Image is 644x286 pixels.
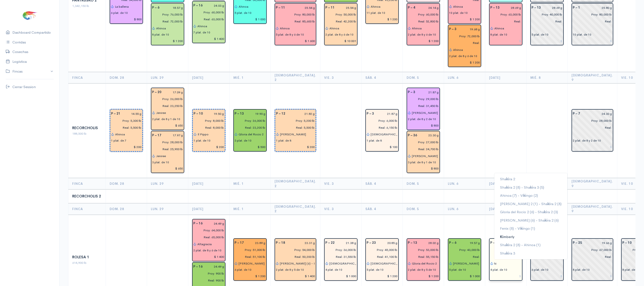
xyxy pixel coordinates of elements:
[275,238,316,281] div: Piscina: 18 Peso: 23.31 g Libras Proy: 54,000 lb Libras Reales: 50,200 lb Rendimiento: 93.0% Empa...
[500,226,535,231] ngb-highlight: Fenix (8) - Vi ngo (1)
[500,218,559,222] ngb-highlight: [PERSON_NAME] (6) - Sha ra 2 (6)
[110,109,143,152] div: Piscina: 21 Tipo: Raleo Peso: 14.55 g Libras Proy: 5,300 lb Libras Reales: 5,500 lb Rendimiento: ...
[408,268,436,272] div: 2 plat. de 8 y 5 de 10
[361,203,403,215] th: Sáb. 4
[149,139,183,146] input: estimadas
[490,268,507,272] div: 4 plat. de 10
[111,143,142,150] input: $
[273,253,315,260] input: pescadas
[194,138,210,143] div: 1 plat. de 10
[147,72,188,83] th: Lun. 29
[446,253,480,260] input: pescadas
[567,178,617,190] th: [DEMOGRAPHIC_DATA]. 9
[532,32,548,37] div: 5 plat. de 10
[407,238,440,281] div: Piscina: 13 Peso: 28.02 g Libras Proy: 53,000 lb Libras Reales: 55,150 lb Rendimiento: 104.1% Emp...
[377,110,398,117] input: g
[276,37,315,44] input: $
[547,201,550,206] span: ki
[379,239,398,246] input: g
[449,268,466,272] div: 5 plat. de 10
[364,239,379,246] div: P – 23
[487,253,521,260] input: pescadas
[108,117,142,124] input: estimadas
[532,268,548,272] div: 6 plat. de 10
[364,246,398,253] input: estimadas
[444,203,485,215] th: Lun. 6
[190,220,205,227] div: P – 16
[191,124,224,131] input: pescadas
[487,239,501,246] div: P – 6
[233,109,267,152] div: Piscina: 13 Peso: 19.90 g Libras Proy: 26,000 lb Libras Reales: 23,200 lb Rendimiento: 89.2% Empa...
[408,160,436,164] div: 3 plat. de 8 y 1 de 10
[273,246,315,253] input: estimadas
[322,253,356,260] input: pescadas
[367,11,385,15] div: 11 plat. de 10
[570,4,583,11] div: P – 1
[544,210,547,214] span: ki
[271,72,320,83] th: [DEMOGRAPHIC_DATA]. 2
[191,117,224,124] input: estimadas
[367,138,382,143] div: 1 plat. de 8
[444,178,485,190] th: Lun. 6
[194,143,224,150] input: $
[532,273,562,280] input: $
[583,110,612,117] input: g
[325,37,356,44] input: $
[276,143,315,150] input: $
[418,89,439,96] input: g
[190,263,205,270] div: P – 16
[405,146,439,153] input: pescadas
[573,32,591,37] div: 10 plat. de 10
[405,253,439,260] input: pescadas
[485,72,526,83] th: [DATE]
[570,253,612,260] input: pescadas
[521,226,523,231] span: ki
[408,122,439,129] input: $
[500,234,514,239] ngb-highlight: mberly
[408,165,439,172] input: $
[72,261,87,265] span: 614,900 lb
[152,122,183,129] input: $
[448,238,481,281] div: Piscina: 6 Peso: 19.57 g Libras Proy: 43,000 lb Empacadora: Expotuna Gabarra: Shakira 2 Plataform...
[190,234,224,241] input: pescadas
[193,248,221,253] div: 2 plat. de 8 y 6 de 10
[570,110,583,117] div: P – 7
[530,238,564,281] div: Piscina: 20 Peso: 17.31 g Libras Proy: 52,000 lb Empacadora: Sin asignar Plataformas: 6 plat. de 10
[247,110,266,117] input: g
[506,177,509,181] span: ki
[572,238,613,281] div: Piscina: 25 Peso: 19.66 g Libras Proy: 67,000 lb Empacadora: Sin asignar Plataformas: 8 plat. de 10
[490,37,521,44] input: $
[405,246,439,253] input: estimadas
[506,185,509,190] span: ki
[418,4,439,11] input: g
[193,30,210,35] div: 7 plat. de 10
[276,268,304,272] div: 2 plat. de 8 y 5 de 10
[573,138,601,143] div: 2 plat. de 8 y 2 de 10
[367,16,398,23] input: $
[325,268,342,272] div: 4 plat. de 10
[364,253,398,260] input: pescadas
[233,238,267,281] div: Piscina: 17 Peso: 23.89 g Libras Proy: 51,000 lb Libras Reales: 51,100 lb Rendimiento: 100.2% Emp...
[487,246,521,253] input: estimadas
[572,3,613,46] div: Piscina: 1 Peso: 25.80 g Libras Proy: 80,000 lb Empacadora: Sin asignar Plataformas: 10 plat. de 10
[273,11,315,18] input: estimadas
[275,3,316,46] div: Piscina: 11 Peso: 25.54 g Libras Proy: 80,000 lb Libras Reales: 85,600 lb Rendimiento: 107.0% Emp...
[68,72,106,83] th: Finca
[361,178,403,190] th: Sáb. 4
[364,124,398,131] input: pescadas
[232,253,266,260] input: pescadas
[490,32,507,37] div: 8 plat. de 10
[68,203,106,215] th: Finca
[448,25,481,67] div: Piscina: 3 Peso: 19.68 g Libras Proy: 72,000 lb Empacadora: Expalsa Gabarra: Ahinoa Plataformas: ...
[500,243,541,247] ngb-highlight: Sha ra 2 (8) - Ahinoa (1)
[364,110,377,117] div: P – 3
[190,2,205,9] div: P – 16
[529,18,562,25] input: pescadas
[420,239,439,246] input: g
[324,238,358,281] div: Piscina: 22 Peso: 21.38 g Libras Proy: 36,000 lb Libras Reales: 31,550 lb Rendimiento: 87.6% Empa...
[151,88,184,130] div: Piscina: 20 Peso: 17.09 g Libras Proy: 26,000 lb Libras Reales: 23,250 lb Rendimiento: 89.4% Empa...
[191,110,206,117] div: P – 10
[405,102,439,109] input: pescadas
[529,11,562,18] input: estimadas
[573,37,612,44] input: $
